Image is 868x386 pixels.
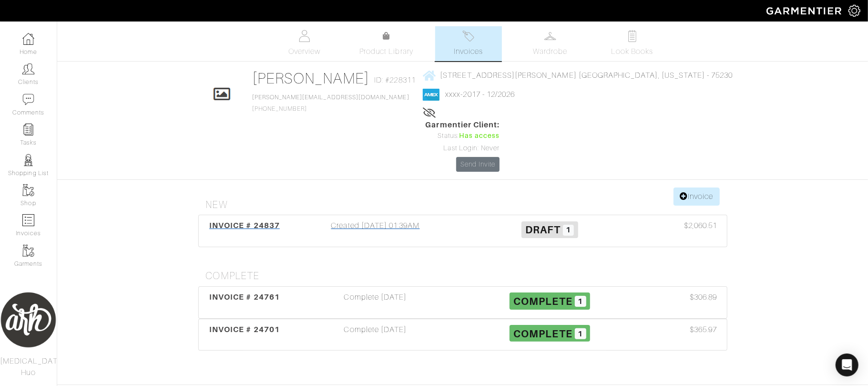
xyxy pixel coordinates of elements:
div: Last Login: Never [426,143,500,154]
img: american_express-1200034d2e149cdf2cc7894a33a747db654cf6f8355cb502592f1d228b2ac700.png [423,89,439,101]
img: basicinfo-40fd8af6dae0f16599ec9e87c0ef1c0a1fdea2edbe929e3d69a839185d80c458.svg [298,30,310,42]
img: clients-icon-6bae9207a08558b7cb47a8932f037763ab4055f8c8b6bfacd5dc20c3e0201464.png [22,63,34,75]
a: [PERSON_NAME] [252,70,370,87]
a: Invoices [435,26,502,61]
img: gear-icon-white-bd11855cb880d31180b6d7d6211b90ccbf57a29d726f0c71d8c61bd08dd39cc2.png [848,5,860,17]
div: Status: [426,131,500,141]
a: Overview [271,26,338,61]
span: Complete [513,295,572,307]
span: INVOICE # 24761 [209,292,280,302]
a: xxxx-2017 - 12/2026 [445,90,515,99]
a: INVOICE # 24761 Complete [DATE] Complete 1 $306.89 [198,286,727,319]
img: comment-icon-a0a6a9ef722e966f86d9cbdc48e553b5cf19dbc54f86b18d962a5391bc8f6eb6.png [22,94,34,105]
span: Complete [513,327,572,339]
img: dashboard-icon-dbcd8f5a0b271acd01030246c82b418ddd0df26cd7fceb0bd07c9910d44c42f6.png [22,33,34,45]
a: Look Books [599,26,666,61]
span: [PHONE_NUMBER] [252,94,409,112]
span: Look Books [611,46,654,57]
img: garmentier-logo-header-white-b43fb05a5012e4ada735d5af1a66efaba907eab6374d6393d1fbf88cb4ef424d.png [762,2,848,19]
span: Has access [459,131,500,141]
span: 1 [563,225,574,236]
div: Complete [DATE] [288,292,463,313]
a: [PERSON_NAME][EMAIL_ADDRESS][DOMAIN_NAME] [252,94,409,101]
span: $2,060.51 [684,220,717,231]
img: orders-icon-0abe47150d42831381b5fb84f609e132dff9fe21cb692f30cb5eec754e2cba89.png [22,214,34,226]
img: stylists-icon-eb353228a002819b7ec25b43dbf5f0378dd9e0616d9560372ff212230b889e62.png [22,154,34,166]
a: INVOICE # 24701 Complete [DATE] Complete 1 $365.97 [198,319,727,351]
span: Garmentier Client: [426,119,500,131]
span: 1 [575,328,586,340]
img: wardrobe-487a4870c1b7c33e795ec22d11cfc2ed9d08956e64fb3008fe2437562e282088.svg [544,30,556,42]
span: Product Library [359,46,413,57]
span: Overview [288,46,320,57]
a: Product Library [353,31,420,57]
h4: Complete [206,270,727,282]
a: Wardrobe [517,26,584,61]
span: $306.89 [690,292,717,303]
span: Invoices [454,46,483,57]
img: garments-icon-b7da505a4dc4fd61783c78ac3ca0ef83fa9d6f193b1c9dc38574b1d14d53ca28.png [22,184,34,196]
a: [STREET_ADDRESS][PERSON_NAME] [GEOGRAPHIC_DATA], [US_STATE] - 75230 [423,69,733,81]
span: Wardrobe [533,46,567,57]
img: todo-9ac3debb85659649dc8f770b8b6100bb5dab4b48dedcbae339e5042a72dfd3cc.svg [626,30,638,42]
div: Complete [DATE] [288,324,463,346]
a: INVOICE # 24837 Created [DATE] 01:39AM Draft 1 $2,060.51 [198,215,727,247]
div: Created [DATE] 01:39AM [288,220,463,242]
a: Send Invite [456,157,500,172]
a: Invoice [674,188,719,206]
span: 1 [575,296,586,307]
img: reminder-icon-8004d30b9f0a5d33ae49ab947aed9ed385cf756f9e5892f1edd6e32f2345188e.png [22,124,34,136]
span: ID: #228311 [374,74,416,86]
span: INVOICE # 24701 [209,325,280,334]
span: [STREET_ADDRESS][PERSON_NAME] [GEOGRAPHIC_DATA], [US_STATE] - 75230 [440,71,733,80]
img: garments-icon-b7da505a4dc4fd61783c78ac3ca0ef83fa9d6f193b1c9dc38574b1d14d53ca28.png [22,245,34,257]
img: orders-27d20c2124de7fd6de4e0e44c1d41de31381a507db9b33961299e4e07d508b8c.svg [462,30,474,42]
span: Draft [526,224,561,236]
h4: New [206,199,727,211]
span: INVOICE # 24837 [209,221,280,230]
span: $365.97 [690,324,717,335]
div: Open Intercom Messenger [836,354,858,376]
